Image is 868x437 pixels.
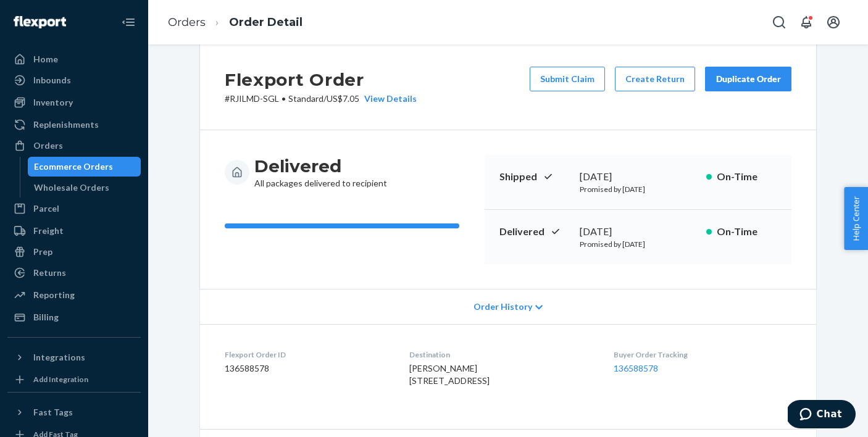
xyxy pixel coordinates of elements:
a: Billing [7,307,141,327]
span: Order History [474,301,532,313]
span: [PERSON_NAME] [STREET_ADDRESS] [409,363,490,386]
button: Open Search Box [767,10,791,35]
h3: Delivered [254,155,387,177]
dt: Buyer Order Tracking [614,349,791,360]
a: Replenishments [7,115,141,135]
a: Home [7,49,141,69]
dt: Destination [409,349,593,360]
a: 136588578 [614,363,658,373]
a: Freight [7,221,141,241]
button: Create Return [615,67,695,91]
div: All packages delivered to recipient [254,155,387,189]
div: Ecommerce Orders [34,160,113,173]
p: Shipped [499,170,570,184]
div: Freight [33,225,64,237]
div: [DATE] [580,170,696,184]
button: Fast Tags [7,402,141,422]
p: Delivered [499,225,570,239]
a: Orders [7,136,141,156]
div: Orders [33,139,63,152]
button: Open account menu [821,10,846,35]
div: Add Integration [33,374,88,385]
div: Duplicate Order [716,73,781,85]
div: Wholesale Orders [34,181,109,194]
iframe: Opens a widget where you can chat to one of our agents [788,400,856,431]
a: Inventory [7,93,141,112]
a: Returns [7,263,141,283]
button: Submit Claim [530,67,605,91]
div: Home [33,53,58,65]
span: Standard [288,93,323,104]
p: Promised by [DATE] [580,239,696,249]
a: Inbounds [7,70,141,90]
a: Order Detail [229,15,303,29]
a: Wholesale Orders [28,178,141,198]
a: Ecommerce Orders [28,157,141,177]
a: Reporting [7,285,141,305]
button: Duplicate Order [705,67,791,91]
p: On-Time [717,170,777,184]
div: Fast Tags [33,406,73,418]
img: Flexport logo [14,16,66,28]
a: Prep [7,242,141,262]
button: Integrations [7,348,141,367]
button: Open notifications [794,10,819,35]
ol: breadcrumbs [158,4,312,41]
a: Parcel [7,199,141,218]
a: Orders [168,15,206,29]
div: Billing [33,311,59,323]
div: Inventory [33,96,73,109]
div: Inbounds [33,74,71,86]
button: Close Navigation [116,10,141,35]
button: Help Center [844,187,868,250]
div: Replenishments [33,119,99,131]
div: Parcel [33,202,59,215]
div: [DATE] [580,225,696,239]
div: Returns [33,267,66,279]
div: Integrations [33,351,85,364]
p: # RJILMD-SGL / US$7.05 [225,93,417,105]
button: View Details [359,93,417,105]
div: Prep [33,246,52,258]
p: On-Time [717,225,777,239]
p: Promised by [DATE] [580,184,696,194]
dt: Flexport Order ID [225,349,390,360]
dd: 136588578 [225,362,390,375]
span: • [282,93,286,104]
a: Add Integration [7,372,141,387]
h2: Flexport Order [225,67,417,93]
div: Reporting [33,289,75,301]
